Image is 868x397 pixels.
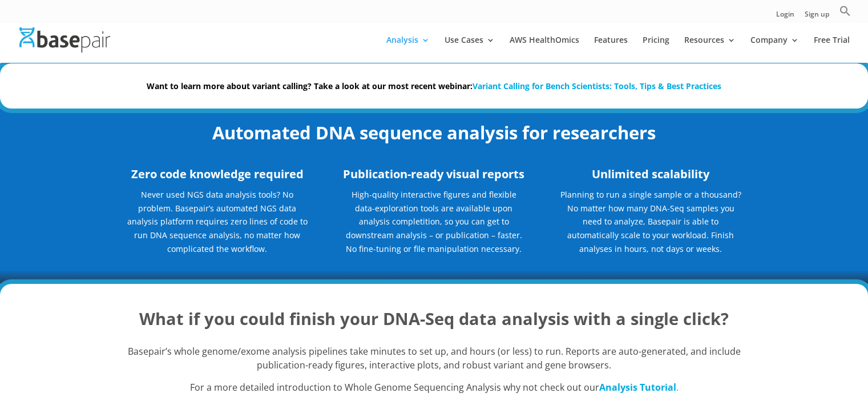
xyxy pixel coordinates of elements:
[776,11,794,23] a: Login
[19,27,110,52] img: Basepair
[386,36,430,63] a: Analysis
[599,381,679,394] a: Analysis Tutorial.
[643,36,669,63] a: Pricing
[126,166,309,188] h3: Zero code knowledge required
[126,188,309,264] p: Never used NGS data analysis tools? No problem. Basepair’s automated NGS data analysis platform r...
[599,381,676,394] strong: Analysis Tutorial
[342,166,525,188] h3: Publication-ready visual reports
[559,166,742,188] h3: Unlimited scalability
[139,307,729,330] strong: What if you could finish your DNA-Seq data analysis with a single click?
[750,36,799,63] a: Company
[126,345,742,382] p: Basepair’s whole genome/exome analysis pipelines take minutes to set up, and hours (or less) to r...
[559,188,742,256] p: Planning to run a single sample or a thousand? No matter how many DNA-Seq samples you need to ana...
[814,36,850,63] a: Free Trial
[510,36,579,63] a: AWS HealthOmics
[839,5,851,23] a: Search Icon Link
[805,11,829,23] a: Sign up
[839,5,851,17] svg: Search
[342,188,525,256] p: High-quality interactive figures and flexible data-exploration tools are available upon analysis ...
[594,36,628,63] a: Features
[473,81,721,91] a: Variant Calling for Bench Scientists: Tools, Tips & Best Practices
[212,121,656,145] strong: Automated DNA sequence analysis for researchers
[147,81,721,91] strong: Want to learn more about variant calling? Take a look at our most recent webinar:
[126,381,742,395] p: For a more detailed introduction to Whole Genome Sequencing Analysis why not check out our
[445,36,495,63] a: Use Cases
[684,36,736,63] a: Resources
